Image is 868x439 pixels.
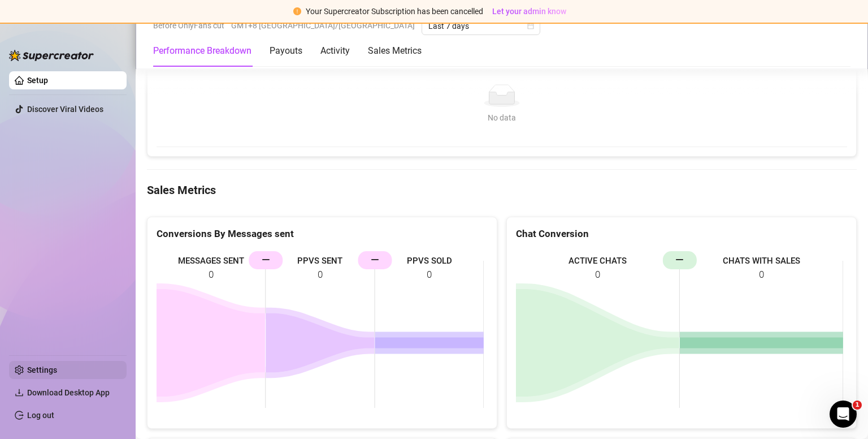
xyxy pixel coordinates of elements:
[293,7,301,15] span: exclamation-circle
[428,18,533,35] span: Last 7 days
[15,388,24,397] span: download
[320,44,350,58] div: Activity
[492,7,566,16] span: Let your admin know
[368,44,422,58] div: Sales Metrics
[270,44,302,58] div: Payouts
[27,388,110,397] span: Download Desktop App
[27,105,103,114] a: Discover Viral Videos
[231,17,415,34] span: GMT+8 [GEOGRAPHIC_DATA]/[GEOGRAPHIC_DATA]
[830,401,857,428] iframe: Intercom live chat
[153,44,251,58] div: Performance Breakdown
[516,226,847,242] div: Chat Conversion
[27,411,54,420] a: Log out
[157,226,488,242] div: Conversions By Messages sent
[9,50,94,61] img: logo-BBDzfeDw.svg
[168,111,836,124] div: No data
[27,76,48,85] a: Setup
[306,7,483,16] span: Your Supercreator Subscription has been cancelled
[147,182,857,198] h4: Sales Metrics
[488,5,571,18] button: Let your admin know
[527,23,534,29] span: calendar
[27,365,57,375] a: Settings
[853,401,862,410] span: 1
[153,17,224,34] span: Before OnlyFans cut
